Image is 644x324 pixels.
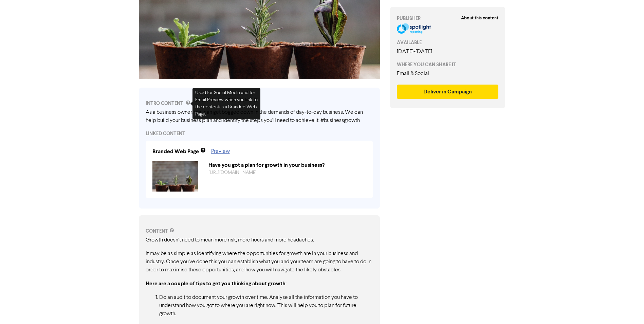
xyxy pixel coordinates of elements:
[146,236,373,244] p: Growth doesn’t need to mean more risk, more hours and more headaches.
[397,61,499,68] div: WHERE YOU CAN SHARE IT
[203,161,371,169] div: Have you got a plan for growth in your business?
[211,149,230,154] a: Preview
[146,108,373,125] div: As a business owner, you can get bogged down in the demands of day-to-day business. We can help b...
[192,88,260,119] div: Used for Social Media and for Email Preview when you link to the content as a Branded Web Page .
[203,169,371,176] div: https://public2.bomamarketing.com/cp/6a1HZXtJFnJQQnPEIgau9A?sa=7nNquGF1
[159,293,373,318] p: Do an audit to document your growth over time. Analyse all the information you have to understand...
[461,15,498,21] strong: About this content
[146,250,373,274] p: It may be as simple as identifying where the opportunities for growth are in your business and in...
[146,100,373,107] div: INTRO CONTENT
[152,147,199,156] div: Branded Web Page
[146,280,286,287] strong: Here are a couple of tips to get you thinking about growth
[146,280,373,288] p: :
[146,130,373,137] div: LINKED CONTENT
[146,228,373,235] div: CONTENT
[397,39,499,46] div: AVAILABLE
[397,85,499,99] button: Deliver in Campaign
[397,48,499,56] div: [DATE] - [DATE]
[397,70,499,78] div: Email & Social
[397,15,499,22] div: PUBLISHER
[610,291,644,324] iframe: Chat Widget
[208,170,257,175] a: [URL][DOMAIN_NAME]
